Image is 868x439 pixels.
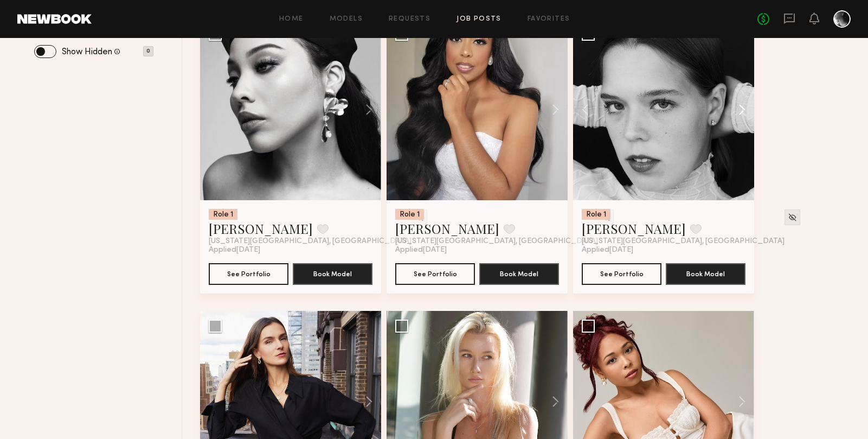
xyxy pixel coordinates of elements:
a: Job Posts [456,16,501,23]
a: Book Model [293,269,372,278]
button: See Portfolio [395,263,475,285]
a: Favorites [528,16,570,23]
label: Show Hidden [62,48,112,56]
img: Unhide Model [788,213,797,222]
a: Book Model [666,269,745,278]
div: Role 1 [395,209,424,220]
button: Book Model [666,263,745,285]
p: 0 [143,46,153,56]
div: Applied [DATE] [582,246,745,255]
button: See Portfolio [582,263,661,285]
a: Book Model [479,269,559,278]
button: Book Model [479,263,559,285]
div: Role 1 [209,209,237,220]
a: Models [330,16,363,23]
a: [PERSON_NAME] [209,220,313,237]
span: [US_STATE][GEOGRAPHIC_DATA], [GEOGRAPHIC_DATA] [582,237,785,246]
a: [PERSON_NAME] [395,220,499,237]
div: Applied [DATE] [209,246,372,255]
span: [US_STATE][GEOGRAPHIC_DATA], [GEOGRAPHIC_DATA] [395,237,598,246]
button: Book Model [293,263,372,285]
div: Role 1 [582,209,610,220]
a: Requests [389,16,430,23]
div: Applied [DATE] [395,246,559,255]
button: See Portfolio [209,263,288,285]
a: [PERSON_NAME] [582,220,686,237]
a: Home [279,16,304,23]
span: [US_STATE][GEOGRAPHIC_DATA], [GEOGRAPHIC_DATA] [209,237,412,246]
